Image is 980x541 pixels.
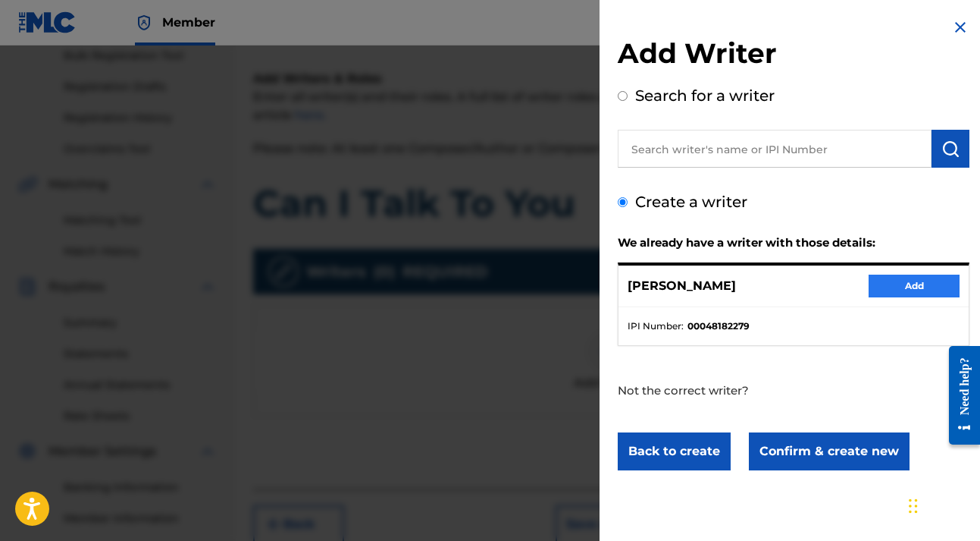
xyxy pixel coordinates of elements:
[938,335,980,457] iframe: Resource Center
[618,432,731,470] button: Back to create
[618,36,969,75] h2: Add Writer
[904,468,980,541] iframe: Chat Widget
[628,277,736,295] p: [PERSON_NAME]
[941,140,960,158] img: Search Works
[18,11,77,33] img: MLC Logo
[618,236,969,255] h2: We already have a writer with those details:
[618,346,883,418] p: Not the correct writer?
[687,319,750,333] strong: 00048182279
[869,275,960,297] button: Add
[618,130,931,168] input: Search writer's name or IPI Number
[635,86,775,105] label: Search for a writer
[628,319,684,333] span: IPI Number :
[162,14,215,31] span: Member
[635,193,747,211] label: Create a writer
[135,14,153,32] img: Top Rightsholder
[909,483,918,529] div: Drag
[749,432,910,470] button: Confirm & create new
